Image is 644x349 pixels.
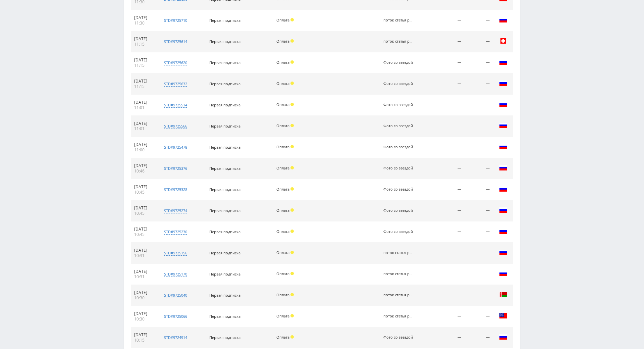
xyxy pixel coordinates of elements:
div: std#9725376 [164,166,187,171]
span: Первая подписка [209,271,240,277]
div: 11:01 [134,105,154,110]
td: — [430,31,465,52]
div: [DATE] [134,269,154,274]
td: — [430,200,465,221]
img: rus.png [499,121,507,130]
td: — [430,158,465,179]
span: Первая подписка [209,293,240,298]
span: Оплата [276,60,289,65]
span: Оплата [276,292,289,297]
div: [DATE] [134,36,154,42]
span: Оплата [276,250,289,255]
td: — [465,327,493,348]
div: 10:46 [134,168,154,174]
span: Холд [290,208,294,212]
td: — [430,264,465,285]
span: Холд [290,187,294,191]
td: — [465,116,493,137]
div: [DATE] [134,248,154,253]
span: Холд [290,60,294,64]
span: Оплата [276,17,289,22]
div: поток статья рерайт [383,39,414,44]
div: 11:15 [134,63,154,68]
div: Фото со звездой [383,187,414,192]
div: поток статья рерайт [383,272,414,276]
div: [DATE] [134,184,154,190]
img: che.png [499,37,507,45]
div: Фото со звездой [383,335,414,340]
div: std#9725040 [164,293,187,298]
td: — [465,158,493,179]
img: rus.png [499,333,507,341]
div: std#9725632 [164,81,187,87]
div: 11:00 [134,147,154,153]
img: rus.png [499,206,507,214]
div: 10:30 [134,295,154,301]
span: Первая подписка [209,208,240,213]
img: usa.png [499,312,507,320]
span: Холд [290,145,294,148]
div: std#9725066 [164,314,187,319]
div: Фото со звездой [383,230,414,234]
div: 10:15 [134,338,154,343]
div: [DATE] [134,311,154,316]
td: — [430,327,465,348]
div: поток статья рерайт [383,251,414,255]
span: Холд [290,18,294,21]
div: std#9725478 [164,145,187,150]
span: Первая подписка [209,335,240,340]
div: std#9725710 [164,18,187,23]
img: rus.png [499,100,507,108]
td: — [430,116,465,137]
span: Холд [290,82,294,85]
img: rus.png [499,79,507,87]
span: Оплата [276,187,289,192]
img: rus.png [499,269,507,278]
span: Первая подписка [209,102,240,107]
td: — [465,306,493,327]
div: std#9725274 [164,208,187,213]
td: — [430,243,465,264]
div: [DATE] [134,332,154,338]
span: Оплата [276,144,289,149]
div: std#9725170 [164,271,187,277]
div: [DATE] [134,142,154,147]
div: поток статья рерайт [383,293,414,297]
td: — [465,95,493,116]
td: — [465,285,493,306]
span: Первая подписка [209,314,240,319]
span: Первая подписка [209,60,240,65]
img: rus.png [499,185,507,193]
img: rus.png [499,16,507,24]
td: — [430,95,465,116]
div: [DATE] [134,100,154,105]
img: rus.png [499,143,507,151]
div: Фото со звездой [383,208,414,213]
div: [DATE] [134,57,154,63]
td: — [465,31,493,52]
img: rus.png [499,227,507,235]
td: — [465,221,493,243]
span: Холд [290,230,294,233]
span: Первая подписка [209,250,240,255]
div: std#9725566 [164,123,187,129]
div: Фото со звездой [383,82,414,86]
div: Фото со звездой [383,60,414,65]
div: 11:15 [134,42,154,47]
span: Холд [290,272,294,275]
span: Холд [290,335,294,339]
div: std#9725230 [164,229,187,235]
div: Фото со звездой [383,103,414,107]
span: Холд [290,251,294,254]
span: Холд [290,103,294,106]
td: — [465,73,493,95]
span: Холд [290,314,294,317]
div: 10:45 [134,211,154,216]
td: — [430,285,465,306]
span: Холд [290,39,294,43]
td: — [430,179,465,200]
span: Оплата [276,123,289,128]
td: — [465,200,493,221]
div: 10:45 [134,190,154,195]
div: std#9724914 [164,335,187,340]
